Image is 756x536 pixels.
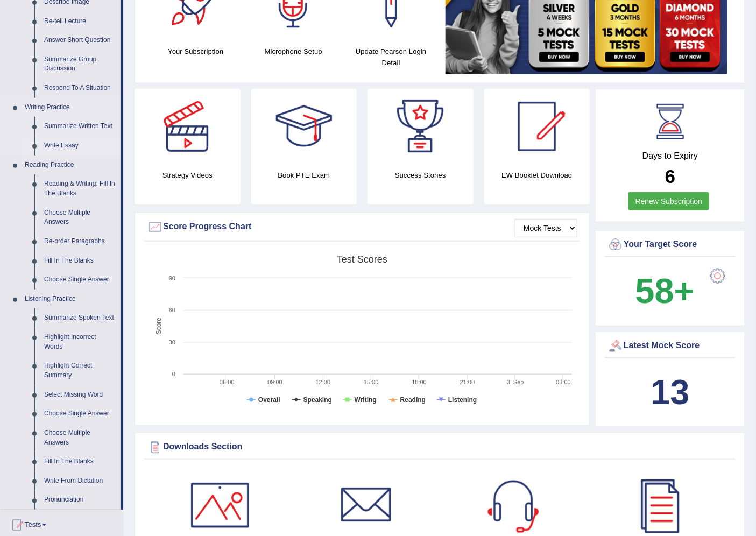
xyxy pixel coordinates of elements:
text: 0 [172,371,175,377]
b: 58+ [635,271,695,311]
b: 13 [651,372,689,412]
a: Summarize Spoken Text [39,308,121,328]
a: Choose Multiple Answers [39,203,121,232]
h4: Success Stories [368,170,474,181]
h4: Book PTE Exam [251,170,357,181]
h4: Your Subscription [152,46,239,57]
tspan: Writing [355,396,377,404]
a: Listening Practice [20,290,121,309]
a: Respond To A Situation [39,79,121,98]
tspan: Reading [400,396,426,404]
h4: EW Booklet Download [484,170,590,181]
tspan: Overall [258,396,280,404]
text: 15:00 [364,379,379,385]
a: Summarize Group Discussion [39,50,121,79]
a: Highlight Correct Summary [39,356,121,385]
div: Your Target Score [607,237,733,253]
a: Summarize Written Text [39,117,121,136]
h4: Strategy Videos [135,170,241,181]
a: Fill In The Blanks [39,452,121,471]
a: Choose Single Answer [39,404,121,424]
text: 09:00 [267,379,282,385]
h4: Update Pearson Login Detail [348,46,435,68]
a: Writing Practice [20,98,121,117]
a: Renew Subscription [628,192,710,210]
text: 60 [169,307,175,313]
text: 30 [169,339,175,345]
a: Re-tell Lecture [39,12,121,31]
tspan: Speaking [303,396,332,404]
b: 6 [665,166,675,187]
a: Fill In The Blanks [39,251,121,271]
text: 06:00 [220,379,235,385]
a: Answer Short Question [39,31,121,50]
a: Pronunciation [39,491,121,510]
text: 21:00 [460,379,475,385]
div: Downloads Section [147,439,733,455]
a: Select Missing Word [39,385,121,405]
div: Latest Mock Score [607,338,733,354]
tspan: 3. Sep [507,379,524,385]
text: 12:00 [316,379,331,385]
a: Write Essay [39,136,121,156]
tspan: Score [155,318,162,335]
h4: Days to Expiry [607,151,733,161]
a: Reading & Writing: Fill In The Blanks [39,174,121,203]
text: 03:00 [556,379,571,385]
div: Score Progress Chart [147,219,577,235]
a: Choose Single Answer [39,270,121,290]
h4: Microphone Setup [250,46,337,57]
tspan: Listening [448,396,477,404]
a: Re-order Paragraphs [39,232,121,251]
text: 18:00 [412,379,427,385]
a: Reading Practice [20,156,121,175]
tspan: Test scores [337,254,387,265]
a: Write From Dictation [39,471,121,491]
text: 90 [169,275,175,281]
a: Choose Multiple Answers [39,424,121,452]
a: Highlight Incorrect Words [39,328,121,356]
